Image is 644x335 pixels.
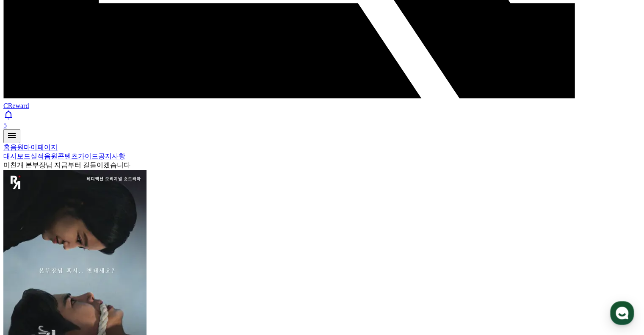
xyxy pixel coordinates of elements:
a: 대화 [56,265,109,286]
a: 대시보드 [3,152,30,160]
a: 마이페이지 [24,144,58,151]
a: 설정 [109,265,163,286]
a: 콘텐츠 [58,152,78,160]
span: CReward [3,102,29,109]
a: CReward [3,94,641,109]
a: 홈 [3,144,10,151]
div: 미친개 본부장님 지금부터 길들이겠습니다 [3,161,641,170]
a: 5 [3,110,641,129]
span: 홈 [27,277,32,284]
span: 설정 [131,277,141,284]
div: 5 [3,122,641,129]
a: 실적 [30,152,44,160]
a: 홈 [3,265,56,286]
a: 음원 [10,144,24,151]
a: 음원 [44,152,58,160]
span: 대화 [77,278,88,285]
a: 공지사항 [98,152,125,160]
a: 가이드 [78,152,98,160]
